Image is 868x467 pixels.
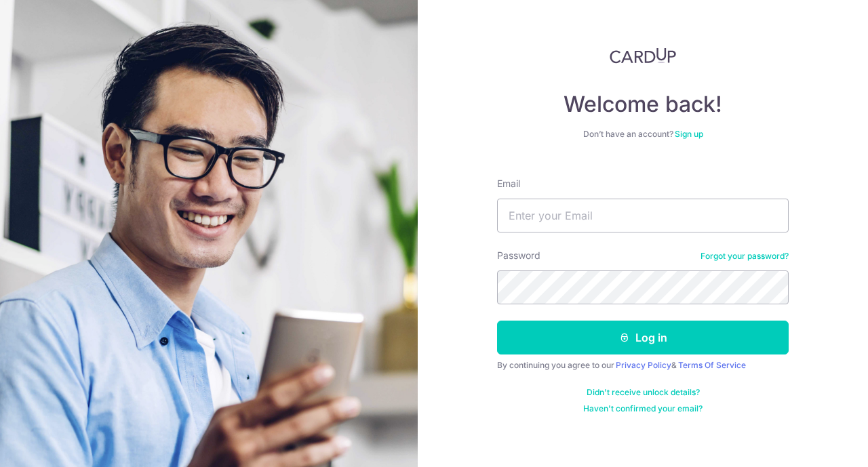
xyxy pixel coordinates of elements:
h4: Welcome back! [497,91,789,118]
label: Email [497,177,520,190]
div: By continuing you agree to our & [497,360,789,371]
a: Privacy Policy [616,360,671,370]
a: Sign up [675,129,703,139]
a: Forgot your password? [701,251,789,262]
button: Log in [497,321,789,354]
a: Terms Of Service [678,360,746,370]
img: CardUp Logo [610,47,676,64]
input: Enter your Email [497,199,789,232]
a: Haven't confirmed your email? [583,403,703,414]
label: Password [497,249,540,262]
div: Don’t have an account? [497,129,789,140]
a: Didn't receive unlock details? [587,387,700,398]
